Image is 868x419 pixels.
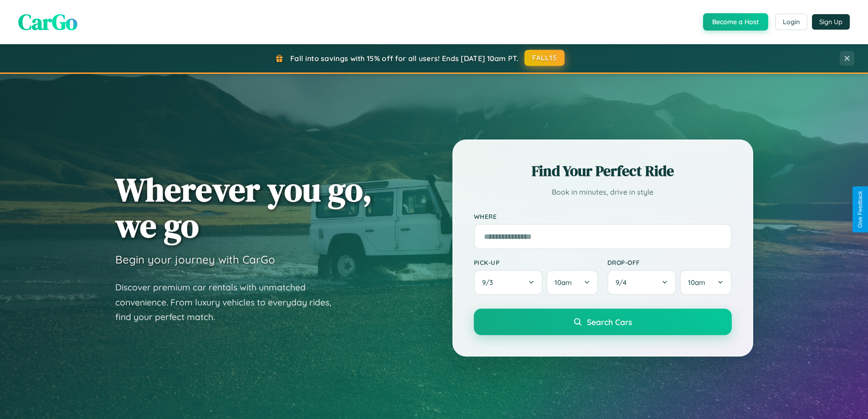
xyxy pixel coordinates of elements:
[616,278,631,287] span: 9 / 4
[587,317,632,327] span: Search Cars
[115,171,372,243] h1: Wherever you go, we go
[474,259,598,266] label: Pick-up
[680,270,731,295] button: 10am
[474,212,732,220] label: Where
[857,191,863,228] div: Give Feedback
[18,7,77,37] span: CarGo
[607,259,732,266] label: Drop-off
[115,253,275,266] h3: Begin your journey with CarGo
[688,278,705,287] span: 10am
[775,14,807,30] button: Login
[474,161,732,181] h2: Find Your Perfect Ride
[482,278,498,287] span: 9 / 3
[524,50,565,66] button: FALL15
[474,309,732,335] button: Search Cars
[546,270,598,295] button: 10am
[474,270,543,295] button: 9/3
[703,13,768,31] button: Become a Host
[474,186,732,199] p: Book in minutes, drive in style
[812,14,850,30] button: Sign Up
[290,54,519,63] span: Fall into savings with 15% off for all users! Ends [DATE] 10am PT.
[115,280,343,325] p: Discover premium car rentals with unmatched convenience. From luxury vehicles to everyday rides, ...
[555,278,572,287] span: 10am
[607,270,677,295] button: 9/4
